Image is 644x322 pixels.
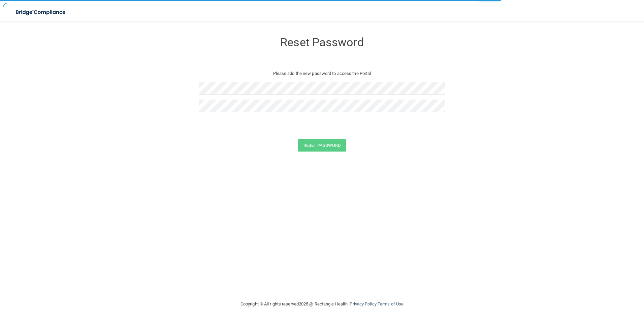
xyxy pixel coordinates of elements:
a: Privacy Policy [350,301,376,306]
button: Reset Password [298,139,346,152]
p: Please add the new password to access the Portal [204,70,440,78]
h3: Reset Password [199,36,445,49]
a: Terms of Use [378,301,404,306]
img: bridge_compliance_login_screen.278c3ca4.svg [10,5,72,19]
div: Copyright © All rights reserved 2025 @ Rectangle Health | | [199,293,445,315]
